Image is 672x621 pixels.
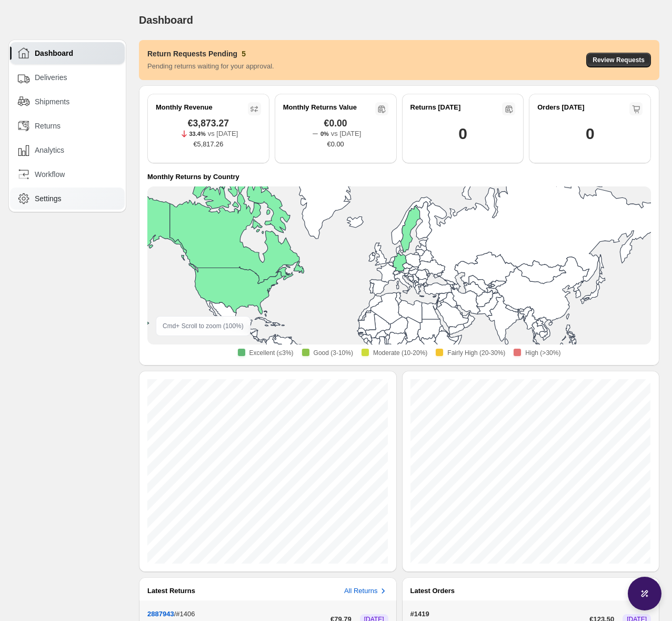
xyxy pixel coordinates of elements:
[139,14,193,26] span: Dashboard
[147,586,195,596] h3: Latest Returns
[208,129,238,139] p: vs [DATE]
[35,48,73,58] span: Dashboard
[283,102,357,113] h2: Monthly Returns Value
[410,586,455,596] h3: Latest Orders
[320,131,329,137] span: 0%
[147,61,274,72] p: Pending returns waiting for your approval.
[193,139,223,150] span: €5,817.26
[249,349,294,357] span: Excellent (≤3%)
[147,610,174,618] button: 2887943
[156,102,213,113] h2: Monthly Revenue
[147,48,237,59] h3: Return Requests Pending
[447,349,505,357] span: Fairly High (20-30%)
[410,102,461,113] h2: Returns [DATE]
[344,586,388,596] button: All Returns
[35,193,62,204] span: Settings
[314,349,353,357] span: Good (3-10%)
[35,72,67,83] span: Deliveries
[147,172,239,182] h4: Monthly Returns by Country
[586,53,651,67] button: Review Requests
[331,129,362,139] p: vs [DATE]
[324,118,347,129] span: €0.00
[410,609,586,619] p: #1419
[373,349,427,357] span: Moderate (10-20%)
[586,123,594,144] h1: 0
[327,139,344,150] span: €0.00
[458,123,467,144] h1: 0
[537,102,584,113] h2: Orders [DATE]
[242,48,246,59] h3: 5
[156,316,250,336] div: Cmd + Scroll to zoom ( 100 %)
[35,145,64,155] span: Analytics
[176,610,195,618] span: #1406
[189,131,206,137] span: 33.4%
[593,56,645,64] span: Review Requests
[188,118,229,129] span: €3,873.27
[525,349,560,357] span: High (>30%)
[35,96,69,107] span: Shipments
[35,121,61,131] span: Returns
[344,586,378,596] h3: All Returns
[35,169,65,180] span: Workflow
